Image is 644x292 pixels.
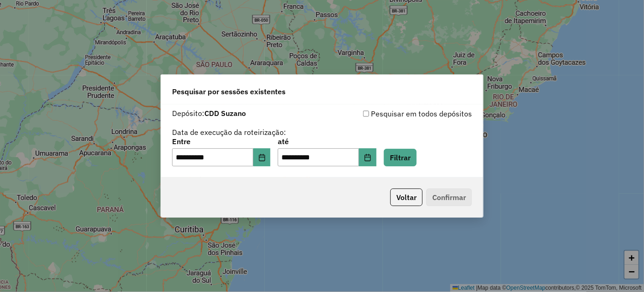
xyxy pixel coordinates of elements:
button: Choose Date [253,148,271,167]
label: Data de execução da roteirização: [172,127,286,138]
button: Choose Date [359,148,376,167]
span: Pesquisar por sessões existentes [172,86,286,97]
button: Voltar [390,189,423,206]
label: Depósito: [172,108,246,119]
label: até [278,136,376,147]
strong: CDD Suzano [204,109,246,118]
label: Entre [172,136,270,147]
div: Pesquisar em todos depósitos [322,108,472,119]
button: Filtrar [384,149,417,166]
